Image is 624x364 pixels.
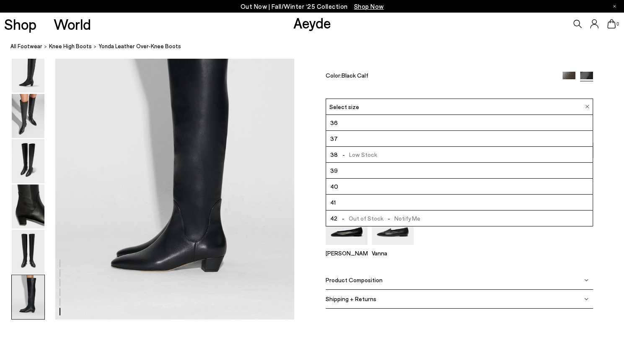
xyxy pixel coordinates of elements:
span: Navigate to /collections/new-in [354,3,384,10]
span: Product Composition [326,276,383,283]
span: knee high boots [49,43,92,49]
span: 0 [616,22,620,26]
span: 42 [330,213,337,224]
span: 38 [330,150,338,160]
span: Yonda Leather Over-Knee Boots [98,42,181,51]
span: - [383,215,395,222]
span: 41 [330,198,336,208]
img: Yonda Leather Over-Knee Boots - Image 4 [12,185,44,229]
span: 37 [330,134,338,144]
img: Yonda Leather Over-Knee Boots - Image 5 [12,230,44,274]
span: Black Calf [342,72,368,79]
span: 40 [330,182,338,192]
div: Color: [326,72,554,82]
span: Shipping + Returns [326,295,376,302]
nav: breadcrumb [10,35,624,58]
a: Ellie Almond-Toe Flats [PERSON_NAME] [326,239,368,257]
a: 0 [607,19,616,29]
a: All Footwear [10,42,42,51]
span: Low Stock [338,150,377,160]
img: svg%3E [584,278,588,282]
span: 36 [330,118,338,128]
span: - [338,151,349,159]
a: Aeyde [293,14,331,31]
a: knee high boots [49,42,92,51]
img: Yonda Leather Over-Knee Boots - Image 2 [12,94,44,138]
a: World [54,17,91,31]
span: Select size [329,103,359,112]
a: Shop [4,17,36,31]
img: Yonda Leather Over-Knee Boots - Image 1 [12,49,44,93]
img: svg%3E [584,297,588,301]
p: Vanna [372,250,414,257]
span: Out of Stock Notify Me [337,213,420,224]
img: Yonda Leather Over-Knee Boots - Image 6 [12,275,44,319]
span: - [337,215,349,222]
p: [PERSON_NAME] [326,250,368,257]
img: Yonda Leather Over-Knee Boots - Image 3 [12,139,44,183]
span: 39 [330,166,338,176]
p: Out Now | Fall/Winter ‘25 Collection [241,1,384,12]
a: Vanna Almond-Toe Loafers Vanna [372,239,414,257]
